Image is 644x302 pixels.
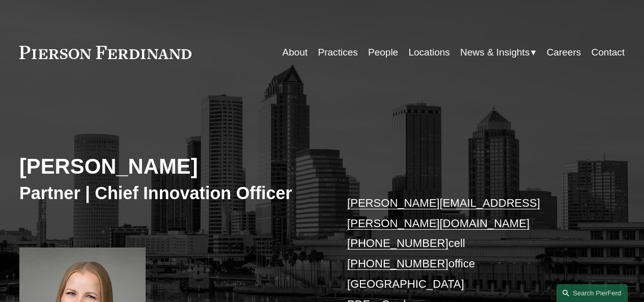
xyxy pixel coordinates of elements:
a: folder dropdown [460,43,536,62]
a: [PHONE_NUMBER] [347,237,449,250]
span: News & Insights [460,44,529,61]
a: Search this site [556,284,628,302]
a: Contact [592,43,625,62]
a: About [283,43,308,62]
a: Locations [408,43,450,62]
a: Practices [318,43,358,62]
a: People [368,43,398,62]
a: Careers [547,43,581,62]
h2: [PERSON_NAME] [19,154,322,180]
a: [PHONE_NUMBER] [347,257,449,270]
a: [PERSON_NAME][EMAIL_ADDRESS][PERSON_NAME][DOMAIN_NAME] [347,197,540,230]
h3: Partner | Chief Innovation Officer [19,182,322,204]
